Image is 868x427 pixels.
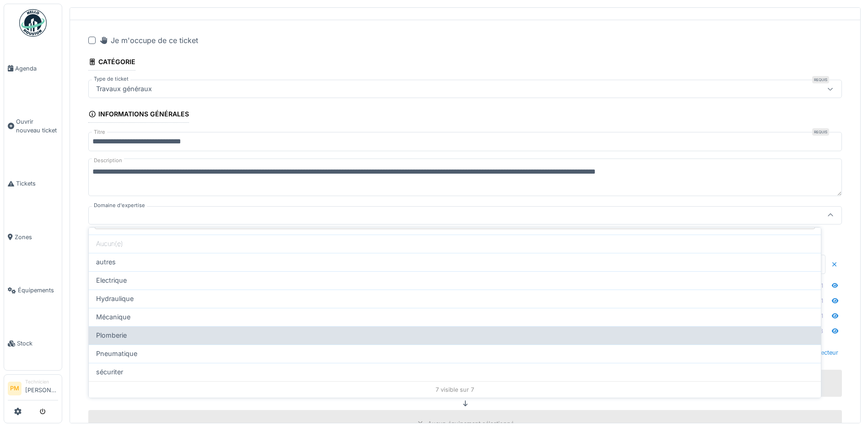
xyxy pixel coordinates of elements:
[89,381,821,398] div: 7 visible sur 7
[8,382,22,395] li: PM
[96,367,123,377] span: sécuriter
[821,296,823,305] div: 1
[4,317,62,370] a: Stock
[4,95,62,157] a: Ouvrir nouveau ticket
[812,76,829,83] div: Requis
[821,281,823,290] div: 1
[15,64,58,73] span: Agenda
[92,128,107,136] label: Titre
[92,202,147,209] label: Domaine d'expertise
[17,339,58,348] span: Stock
[812,128,829,136] div: Requis
[89,235,821,253] div: Aucun(e)
[18,286,58,295] span: Équipements
[96,294,134,304] span: Hydraulique
[92,155,124,166] label: Description
[4,264,62,317] a: Équipements
[25,378,58,385] div: Technicien
[19,9,47,37] img: Badge_color-CXgf-gQk.svg
[4,42,62,95] a: Agenda
[4,210,62,263] a: Zones
[92,84,156,94] div: Travaux généraux
[96,330,127,340] span: Plomberie
[16,117,58,135] span: Ouvrir nouveau ticket
[4,157,62,210] a: Tickets
[96,257,116,267] span: autres
[16,179,58,188] span: Tickets
[88,107,189,123] div: Informations générales
[96,312,130,322] span: Mécanique
[15,233,58,241] span: Zones
[92,75,130,83] label: Type de ticket
[96,349,137,359] span: Pneumatique
[88,55,135,71] div: Catégorie
[99,35,198,46] div: Je m'occupe de ce ticket
[821,312,823,320] div: 1
[96,275,127,285] span: Electrique
[8,378,58,400] a: PM Technicien[PERSON_NAME]
[25,378,58,398] li: [PERSON_NAME]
